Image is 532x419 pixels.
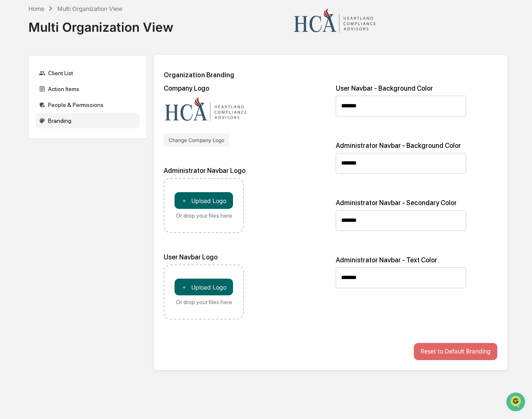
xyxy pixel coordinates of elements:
[175,192,233,209] button: Or drop your files here
[164,133,229,147] button: Change Company Logo
[8,122,15,129] div: 🔎
[17,105,54,114] span: Preclearance
[164,167,325,175] div: Administrator Navbar Logo
[505,391,528,414] iframe: Open customer support
[164,96,247,124] img: Organization Logo
[164,84,325,92] div: Company Logo
[176,299,232,305] div: Or drop your files here
[181,197,187,205] span: ＋
[8,106,15,113] div: 🖐️
[28,5,44,12] div: Home
[336,142,497,150] div: Administrator Navbar - Background Color
[414,343,497,360] button: Reset to Default Branding
[142,66,152,76] button: Start new chat
[175,279,233,295] button: Or drop your files here
[5,102,57,117] a: 🖐️Preclearance
[8,64,23,79] img: 1746055101610-c473b297-6a78-478c-a979-82029cc54cd1
[164,253,325,261] div: User Navbar Logo
[57,102,107,117] a: 🗄️Attestations
[336,256,497,264] div: Administrator Navbar - Text Color
[17,121,53,130] span: Data Lookup
[8,18,152,31] p: How can we help?
[5,118,56,133] a: 🔎Data Lookup
[35,113,140,128] div: Branding
[176,212,232,219] div: Or drop your files here
[57,5,122,12] div: Multi Organization View
[59,141,101,148] a: Powered byPylon
[336,84,497,92] div: User Navbar - Background Color
[69,105,104,114] span: Attestations
[35,97,140,112] div: People & Permissions
[181,283,187,291] span: ＋
[83,142,101,148] span: Pylon
[28,64,137,72] div: Start new chat
[164,71,497,79] h2: Organization Branding
[61,106,67,113] div: 🗄️
[35,66,140,81] div: Client List
[28,13,173,35] div: Multi Organization View
[336,199,497,207] div: Administrator Navbar - Secondary Color
[35,81,140,96] div: Action Items
[293,7,376,35] img: Heartland Compliance Advisors
[28,72,106,79] div: We're available if you need us!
